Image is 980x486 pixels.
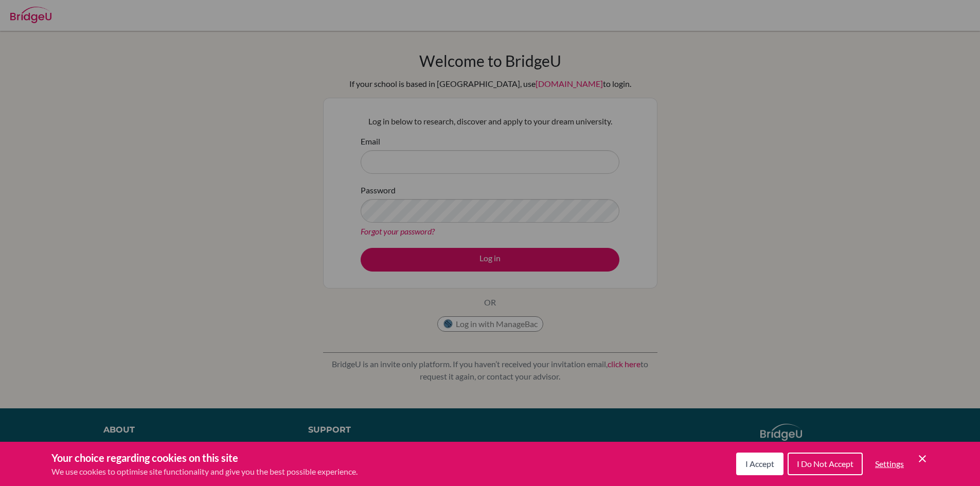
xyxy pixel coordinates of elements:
span: I Accept [745,459,774,469]
p: We use cookies to optimise site functionality and give you the best possible experience. [51,465,358,478]
button: I Do Not Accept [788,453,863,475]
span: I Do Not Accept [797,459,853,469]
span: Settings [875,459,904,469]
button: I Accept [736,453,783,475]
button: Save and close [916,453,929,465]
button: Settings [867,454,912,474]
h3: Your choice regarding cookies on this site [51,450,358,465]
